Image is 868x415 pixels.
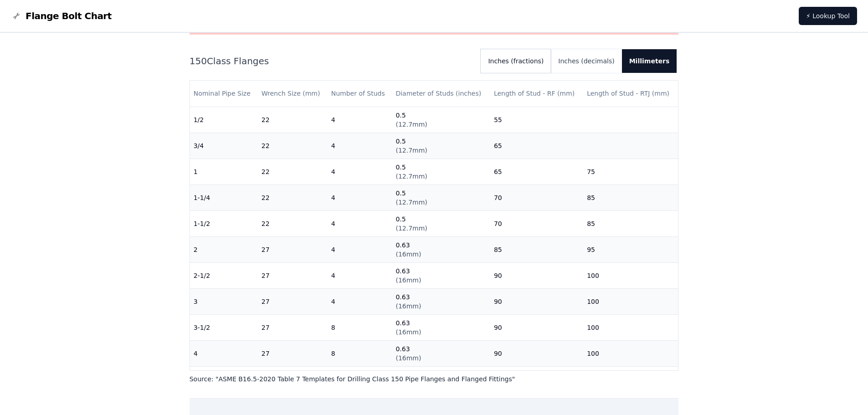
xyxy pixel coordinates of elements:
img: Flange Bolt Chart Logo [11,10,22,21]
button: Millimeters [622,49,677,73]
td: 110 [583,366,678,392]
td: 3 [190,288,258,314]
td: 22 [258,159,328,184]
td: 4 [328,159,392,184]
th: Length of Stud - RF (mm) [490,81,583,107]
td: 0.5 [392,210,490,236]
button: Inches (decimals) [551,49,621,73]
td: 8 [328,366,392,392]
td: 55 [490,107,583,133]
td: 0.5 [392,133,490,159]
h2: 150 Class Flanges [190,55,474,67]
span: ( 12.7mm ) [395,147,427,154]
td: 32 [258,366,328,392]
td: 27 [258,340,328,366]
td: 90 [490,288,583,314]
td: 100 [583,262,678,288]
span: ( 12.7mm ) [395,199,427,206]
td: 0.63 [392,340,490,366]
td: 65 [490,159,583,184]
td: 4 [190,340,258,366]
th: Wrench Size (mm) [258,81,328,107]
td: 8 [328,340,392,366]
td: 1/2 [190,107,258,133]
td: 4 [328,236,392,262]
th: Number of Studs [328,81,392,107]
td: 22 [258,184,328,210]
td: 0.63 [392,236,490,262]
p: Source: " ASME B16.5-2020 Table 7 Templates for Drilling Class 150 Pipe Flanges and Flanged Fitti... [190,374,679,384]
td: 27 [258,314,328,340]
td: 8 [328,314,392,340]
span: ( 12.7mm ) [395,173,427,180]
td: 100 [583,314,678,340]
td: 4 [328,262,392,288]
th: Nominal Pipe Size [190,81,258,107]
button: Inches (fractions) [481,49,551,73]
td: 5 [190,366,258,392]
td: 0.5 [392,184,490,210]
span: Flange Bolt Chart [26,10,112,22]
td: 70 [490,184,583,210]
span: ( 16mm ) [395,277,421,284]
td: 95 [490,366,583,392]
td: 1-1/4 [190,184,258,210]
td: 4 [328,288,392,314]
td: 22 [258,133,328,159]
td: 1-1/2 [190,210,258,236]
td: 27 [258,236,328,262]
td: 75 [583,159,678,184]
th: Length of Stud - RTJ (mm) [583,81,678,107]
td: 2-1/2 [190,262,258,288]
td: 3/4 [190,133,258,159]
td: 27 [258,288,328,314]
td: 4 [328,184,392,210]
td: 90 [490,314,583,340]
td: 0.5 [392,159,490,184]
td: 0.63 [392,262,490,288]
td: 90 [490,262,583,288]
td: 70 [490,210,583,236]
td: 22 [258,107,328,133]
td: 85 [490,236,583,262]
td: 90 [490,340,583,366]
span: ( 12.7mm ) [395,225,427,232]
td: 0.63 [392,288,490,314]
td: 100 [583,340,678,366]
td: 0.63 [392,314,490,340]
a: ⚡ Lookup Tool [799,7,857,25]
td: 3-1/2 [190,314,258,340]
span: ( 16mm ) [395,354,421,362]
a: Flange Bolt Chart LogoFlange Bolt Chart [11,10,112,22]
td: 1 [190,159,258,184]
th: Diameter of Studs (inches) [392,81,490,107]
td: 27 [258,262,328,288]
td: 0.75 [392,366,490,392]
td: 0.5 [392,107,490,133]
span: ( 16mm ) [395,251,421,258]
td: 85 [583,210,678,236]
td: 4 [328,107,392,133]
td: 65 [490,133,583,159]
span: ( 16mm ) [395,302,421,310]
td: 95 [583,236,678,262]
td: 85 [583,184,678,210]
td: 4 [328,210,392,236]
td: 4 [328,133,392,159]
td: 100 [583,288,678,314]
span: ( 16mm ) [395,328,421,336]
td: 2 [190,236,258,262]
td: 22 [258,210,328,236]
span: ( 12.7mm ) [395,121,427,128]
